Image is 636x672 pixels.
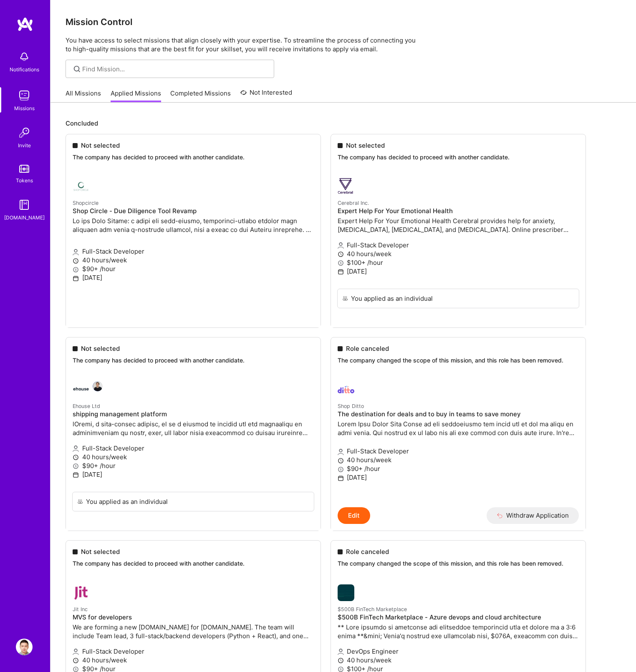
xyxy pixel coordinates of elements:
[16,124,33,141] img: Invite
[72,64,82,74] i: icon SearchGrey
[16,87,33,104] img: teamwork
[82,65,268,73] input: Find Mission...
[16,196,33,213] img: guide book
[338,410,579,418] h4: The destination for deals and to buy in teams to save money
[338,356,579,365] p: The company changed the scope of this mission, and this role has been removed.
[338,475,344,481] i: icon Calendar
[111,89,161,103] a: Applied Missions
[17,17,33,32] img: logo
[346,344,389,353] span: Role canceled
[338,456,579,464] p: 40 hours/week
[338,458,344,464] i: icon Clock
[16,639,33,655] img: User Avatar
[170,89,231,103] a: Completed Missions
[338,381,354,398] img: Shop Ditto company logo
[338,473,579,482] p: [DATE]
[338,403,364,409] small: Shop Ditto
[16,176,33,185] div: Tokens
[66,119,621,128] p: Concluded
[14,104,35,113] div: Missions
[66,36,621,53] p: You have access to select missions that align closely with your expertise. To streamline the proc...
[338,464,579,473] p: $90+ /hour
[66,89,101,103] a: All Missions
[4,213,45,222] div: [DOMAIN_NAME]
[18,141,31,150] div: Invite
[16,48,33,65] img: bell
[66,17,621,27] h3: Mission Control
[338,449,344,455] i: icon Applicant
[10,65,39,74] div: Notifications
[338,420,579,437] p: Lorem Ipsu Dolor Sita Conse ad eli seddoeiusmo tem incid utl et dol ma aliqu en admi venia. Qui n...
[338,447,579,456] p: Full-Stack Developer
[240,88,293,103] a: Not Interested
[338,507,370,524] button: Edit
[338,466,344,473] i: icon MoneyGray
[19,165,29,173] img: tokens
[487,507,579,524] button: Withdraw Application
